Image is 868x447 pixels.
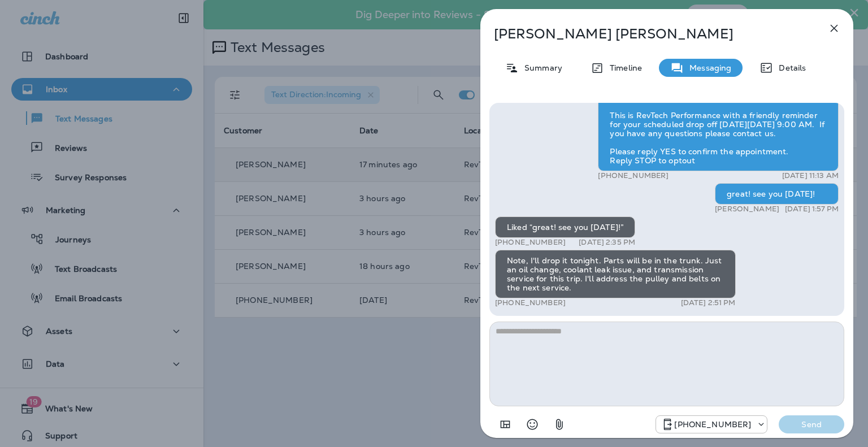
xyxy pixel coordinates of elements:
[495,298,566,307] p: [PHONE_NUMBER]
[495,250,736,298] div: Note, I'll drop it tonight. Parts will be in the trunk. Just an oil change, coolant leak issue, a...
[773,63,806,72] p: Details
[521,413,544,436] button: Select an emoji
[495,216,635,238] div: Liked “great! see you [DATE]!”
[495,238,566,247] p: [PHONE_NUMBER]
[598,171,669,180] p: [PHONE_NUMBER]
[494,26,802,42] p: [PERSON_NAME] [PERSON_NAME]
[598,86,839,171] div: Hello [PERSON_NAME], This is RevTech Performance with a friendly reminder for your scheduled drop...
[604,63,642,72] p: Timeline
[674,420,751,429] p: [PHONE_NUMBER]
[579,238,635,247] p: [DATE] 2:35 PM
[785,205,839,214] p: [DATE] 1:57 PM
[715,205,779,214] p: [PERSON_NAME]
[681,298,736,307] p: [DATE] 2:51 PM
[656,418,767,431] div: +1 (571) 520-7309
[782,171,839,180] p: [DATE] 11:13 AM
[519,63,562,72] p: Summary
[715,183,839,205] div: great! see you [DATE]!
[494,413,517,436] button: Add in a premade template
[684,63,731,72] p: Messaging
